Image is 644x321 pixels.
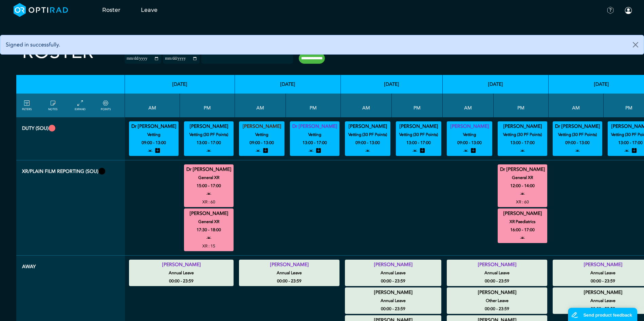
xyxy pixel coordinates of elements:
small: 09:00 - 13:00 [355,139,380,147]
summary: [PERSON_NAME] [346,288,440,297]
summary: [PERSON_NAME] [448,288,546,297]
div: Vetting (30 PF Points) 13:00 - 17:00 [396,121,441,156]
small: 00:00 - 23:59 [485,305,509,313]
i: stored entry [420,147,425,155]
small: 15:00 - 17:00 [197,182,221,190]
i: open to allocation [148,147,152,155]
small: Vetting [126,131,182,139]
small: 00:00 - 23:59 [485,277,509,285]
i: open to allocation [365,147,370,155]
small: Vetting (30 PF Points) [181,131,237,139]
small: 13:00 - 17:00 [510,139,535,147]
i: stored entry [263,147,268,155]
i: stored entry [316,147,321,155]
small: 00:00 - 23:59 [591,305,615,313]
div: Other Leave 00:00 - 23:59 [447,287,547,314]
i: stored entry [471,147,476,155]
summary: [PERSON_NAME] [397,122,440,131]
small: Annual Leave [444,269,550,277]
i: open to allocation [624,147,629,155]
th: [DATE] [443,75,549,94]
i: stored entry [632,147,637,155]
small: 12:00 - 14:00 [510,182,535,190]
div: General XR 15:00 - 17:00 [184,164,234,207]
small: 13:00 - 17:00 [618,139,643,147]
small: 13:00 - 17:00 [406,139,431,147]
i: stored entry [155,147,160,155]
i: open to allocation [309,147,313,155]
small: 00:00 - 23:59 [591,277,615,285]
small: Vetting (30 PF Points) [550,131,605,139]
div: XR Paediatrics 16:00 - 17:00 [498,208,547,243]
small: Annual Leave [342,297,444,305]
i: open to allocation [206,190,211,198]
small: 00:00 - 23:59 [277,277,301,285]
i: open to allocation [256,147,260,155]
i: open to allocation [463,147,468,155]
small: XR : 60 [202,198,215,206]
small: Vetting (30 PF Points) [393,131,444,139]
summary: [PERSON_NAME] [240,122,283,131]
div: Vetting (30 PF Points) 13:00 - 17:00 [498,121,547,156]
div: Vetting 13:00 - 17:00 [290,121,339,156]
th: PM [494,94,549,117]
i: open to allocation [575,147,580,155]
small: 13:00 - 17:00 [197,139,221,147]
small: Annual Leave [236,269,343,277]
small: Annual Leave [342,269,444,277]
i: open to allocation [520,234,525,242]
th: Duty (SOU) [16,117,125,160]
summary: Dr [PERSON_NAME] [499,165,546,174]
small: 09:00 - 13:00 [142,139,166,147]
div: Vetting 09:00 - 13:00 [447,121,492,156]
button: Close [627,35,644,54]
summary: Dr [PERSON_NAME] [554,122,601,131]
div: Annual Leave 00:00 - 23:59 [447,260,547,286]
th: AM [235,94,286,117]
div: General XR 17:30 - 18:00 [184,208,234,251]
i: open to allocation [520,190,525,198]
th: AM [549,94,604,117]
small: XR Paediatrics [495,218,550,226]
th: AM [443,94,494,117]
div: General XR 12:00 - 14:00 [498,164,547,207]
small: 09:00 - 13:00 [565,139,590,147]
th: PM [180,94,235,117]
small: General XR [495,174,550,182]
summary: Dr [PERSON_NAME] [130,122,178,131]
small: Vetting [236,131,288,139]
th: [DATE] [125,75,235,94]
i: open to allocation [520,147,525,155]
small: 09:00 - 13:00 [250,139,274,147]
summary: [PERSON_NAME] [185,122,233,131]
i: open to allocation [206,234,211,242]
a: FILTERS [22,99,32,112]
small: 16:00 - 17:00 [510,226,535,234]
div: Annual Leave 00:00 - 23:59 [129,260,234,286]
small: Annual Leave [126,269,237,277]
summary: [PERSON_NAME] [346,122,389,131]
div: Vetting (30 PF Points) 09:00 - 13:00 [553,121,602,156]
summary: Dr [PERSON_NAME] [291,122,338,131]
summary: [PERSON_NAME] [499,209,546,218]
i: open to allocation [206,147,211,155]
small: XR : 60 [516,198,529,206]
div: Vetting (30 PF Points) 09:00 - 13:00 [345,121,390,156]
div: Vetting 09:00 - 13:00 [239,121,284,156]
summary: [PERSON_NAME] [448,261,546,269]
small: General XR [181,218,237,226]
img: brand-opti-rad-logos-blue-and-white-d2f68631ba2948856bd03f2d395fb146ddc8fb01b4b6e9315ea85fa773367... [14,3,68,17]
summary: Dr [PERSON_NAME] [185,165,233,174]
summary: [PERSON_NAME] [346,261,440,269]
summary: [PERSON_NAME] [240,261,338,269]
div: Vetting 09:00 - 13:00 [129,121,179,156]
div: Annual Leave 00:00 - 23:59 [345,287,441,314]
th: AM [125,94,180,117]
small: General XR [181,174,237,182]
small: Other Leave [444,297,550,305]
small: Vetting (30 PF Points) [495,131,550,139]
th: [DATE] [341,75,443,94]
i: open to allocation [412,147,417,155]
small: 00:00 - 23:59 [169,277,194,285]
h2: Roster [22,41,94,63]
